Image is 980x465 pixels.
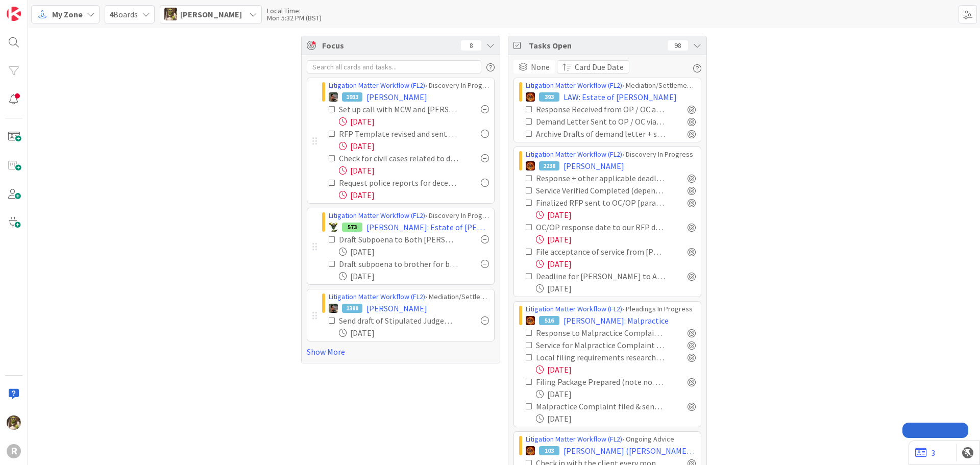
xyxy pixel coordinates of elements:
span: [PERSON_NAME] [563,160,624,172]
div: Filing Package Prepared (note no. of copies, cover sheet, etc.) + Filing Fee Noted [paralegal] [536,376,665,388]
img: DG [7,415,21,430]
span: [PERSON_NAME] [366,302,427,314]
img: TR [526,161,535,170]
div: Request police reports for decedent [339,177,458,189]
div: 2238 [539,161,559,170]
div: Service for Malpractice Complaint Verified Completed (depends on service method) [paralegal] [536,339,665,351]
div: [DATE] [339,140,489,152]
div: [DATE] [536,388,696,400]
div: Set up call with MCW and [PERSON_NAME] (client's nephew) re deposition [339,103,458,115]
div: [DATE] [339,189,489,201]
div: Malpractice Complaint filed & sent out for Service [paralegal] by [DATE] [536,400,665,412]
a: Litigation Matter Workflow (FL2) [526,434,622,444]
div: Response + other applicable deadlines calendared [536,172,665,184]
div: 573 [342,223,362,232]
div: [DATE] [536,233,696,246]
div: › Discovery In Progress [329,210,489,221]
div: 98 [668,40,688,51]
div: [DATE] [536,258,696,270]
div: [DATE] [339,115,489,128]
a: Litigation Matter Workflow (FL2) [526,150,622,159]
div: Check for civil cases related to decedent [339,152,458,164]
a: Litigation Matter Workflow (FL2) [526,304,622,313]
div: › Mediation/Settlement in Progress [329,291,489,302]
div: Service Verified Completed (depends on service method) [536,184,665,197]
span: None [531,61,550,73]
img: NC [329,223,338,232]
span: [PERSON_NAME]: Malpractice [563,314,669,327]
div: › Discovery In Progress [526,149,696,160]
div: RFP Template revised and sent to Responsible attorney for review [339,128,458,140]
div: › Pleadings In Progress [526,304,696,314]
div: Deadline for [PERSON_NAME] to Answer Complaint : [DATE] [536,270,665,282]
a: Litigation Matter Workflow (FL2) [526,81,622,90]
a: Show More [307,346,495,358]
div: [DATE] [339,246,489,258]
div: Send draft of Stipulated Judgement to client and OP for approval [339,314,458,327]
div: Draft Subpoena to Both [PERSON_NAME] (ask [PERSON_NAME]) [339,233,458,246]
div: Local filing requirements researched from [GEOGRAPHIC_DATA] [paralegal] [536,351,665,363]
div: › Ongoing Advice [526,434,696,445]
span: Card Due Date [575,61,624,73]
div: 1933 [342,92,362,102]
span: [PERSON_NAME] [180,8,242,20]
div: [DATE] [339,327,489,339]
b: 4 [109,9,113,19]
div: 393 [539,92,559,102]
div: [DATE] [536,412,696,425]
span: LAW: Estate of [PERSON_NAME] [563,91,677,103]
span: Tasks Open [529,39,663,52]
a: Litigation Matter Workflow (FL2) [329,81,425,90]
img: TR [526,92,535,102]
div: › Mediation/Settlement in Progress [526,80,696,91]
div: Draft subpoena to brother for bank recs & money rec'd from decedents accounts [339,258,458,270]
div: Mon 5:32 PM (BST) [267,14,322,21]
span: [PERSON_NAME] [366,91,427,103]
img: TR [526,446,535,455]
span: [PERSON_NAME] ([PERSON_NAME] v [PERSON_NAME]) [563,445,696,457]
span: [PERSON_NAME]: Estate of [PERSON_NAME] [366,221,489,233]
div: [DATE] [536,363,696,376]
div: OC/OP response date to our RFP docketed [paralegal] [536,221,665,233]
img: TR [526,316,535,325]
div: File acceptance of service from [PERSON_NAME] once signed [536,246,665,258]
img: MW [329,92,338,102]
div: R [7,444,21,458]
button: Card Due Date [557,60,629,74]
div: › Discovery In Progress [329,80,489,91]
input: Search all cards and tasks... [307,60,481,74]
span: Boards [109,8,138,20]
div: 516 [539,316,559,325]
img: MW [329,304,338,313]
img: Visit kanbanzone.com [7,7,21,21]
a: Litigation Matter Workflow (FL2) [329,211,425,220]
div: [DATE] [339,164,489,177]
div: Archive Drafts of demand letter + save final version in correspondence folder [536,128,665,140]
a: 3 [915,447,935,459]
div: 103 [539,446,559,455]
a: Litigation Matter Workflow (FL2) [329,292,425,301]
div: Finalized RFP sent to OC/OP [paralegal] [536,197,665,209]
div: Response to Malpractice Complaint calendared & card next deadline updated [paralegal] [536,327,665,339]
img: DG [164,8,177,20]
div: [DATE] [536,282,696,295]
div: Demand Letter Sent to OP / OC via US Mail + Email [536,115,665,128]
div: Response Received from OP / OC and saved to file [536,103,665,115]
span: My Zone [52,8,83,20]
div: [DATE] [536,209,696,221]
div: [DATE] [339,270,489,282]
div: 1388 [342,304,362,313]
div: 8 [461,40,481,51]
span: Focus [322,39,453,52]
div: Local Time: [267,7,322,14]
